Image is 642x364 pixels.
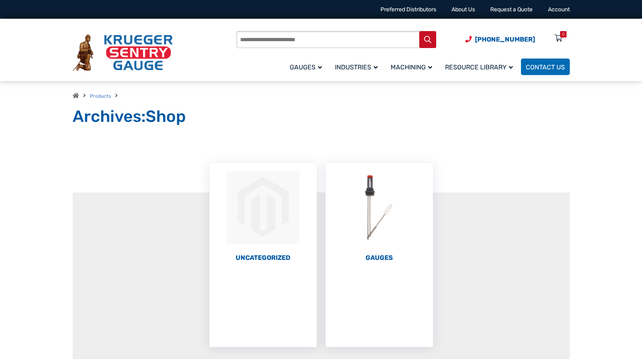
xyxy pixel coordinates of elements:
[209,163,317,262] a: Visit product category Uncategorized
[73,107,570,127] h1: Archives:
[440,57,521,76] a: Resource Library
[285,57,330,76] a: Gauges
[475,36,535,43] span: [PHONE_NUMBER]
[330,57,386,76] a: Industries
[381,6,436,13] a: Preferred Distributors
[209,163,317,252] img: Uncategorized
[290,63,322,71] span: Gauges
[548,6,570,13] a: Account
[326,254,433,262] h2: Gauges
[452,6,475,13] a: About Us
[465,34,535,44] a: Phone Number (920) 434-8860
[209,254,317,262] h2: Uncategorized
[146,107,186,126] span: Shop
[526,63,565,71] span: Contact Us
[562,31,565,38] div: 0
[73,34,173,71] img: Krueger Sentry Gauge
[90,93,111,99] a: Products
[326,163,433,252] img: Gauges
[521,59,570,75] a: Contact Us
[391,63,432,71] span: Machining
[335,63,378,71] span: Industries
[490,6,533,13] a: Request a Quote
[445,63,513,71] span: Resource Library
[386,57,440,76] a: Machining
[326,163,433,262] a: Visit product category Gauges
